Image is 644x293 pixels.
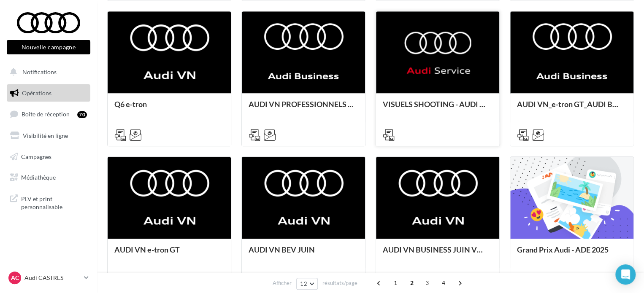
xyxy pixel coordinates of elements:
[22,110,70,118] span: Boîte de réception
[300,280,307,287] span: 12
[24,274,81,282] p: Audi CASTRES
[5,169,92,186] a: Médiathèque
[5,127,92,145] a: Visibilité en ligne
[21,153,51,160] span: Campagnes
[21,174,56,181] span: Médiathèque
[22,68,57,75] span: Notifications
[5,190,92,215] a: PLV et print personnalisable
[322,279,357,287] span: résultats/page
[11,274,19,282] span: AC
[5,105,92,123] a: Boîte de réception70
[296,278,318,290] button: 12
[389,276,402,290] span: 1
[7,40,90,54] button: Nouvelle campagne
[615,264,636,285] div: Open Intercom Messenger
[5,63,89,81] button: Notifications
[249,245,358,262] div: AUDI VN BEV JUIN
[405,276,419,290] span: 2
[5,148,92,166] a: Campagnes
[517,245,627,262] div: Grand Prix Audi - ADE 2025
[23,132,68,139] span: Visibilité en ligne
[249,100,358,117] div: AUDI VN PROFESSIONNELS TRANSPORT DE PERSONNES AUDI BUSINESS
[5,84,92,102] a: Opérations
[21,193,87,211] span: PLV et print personnalisable
[383,100,492,117] div: VISUELS SHOOTING - AUDI SERVICE
[114,100,224,117] div: Q6 e-tron
[7,270,90,286] a: AC Audi CASTRES
[420,276,434,290] span: 3
[383,245,492,262] div: AUDI VN BUSINESS JUIN VN JPO
[437,276,450,290] span: 4
[22,89,51,97] span: Opérations
[273,279,292,287] span: Afficher
[517,100,627,117] div: AUDI VN_e-tron GT_AUDI BUSINESS
[77,111,87,118] div: 70
[114,245,224,262] div: AUDI VN e-tron GT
